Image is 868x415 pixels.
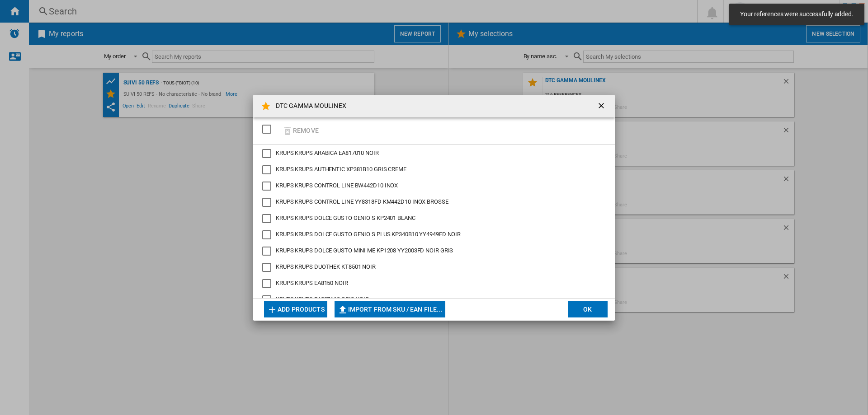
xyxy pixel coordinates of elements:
[568,301,608,317] button: OK
[262,247,599,256] md-checkbox: KRUPS DOLCE GUSTO MINI ME KP1208 YY2003FD NOIR GRIS
[262,165,599,174] md-checkbox: KRUPS AUTHENTIC XP381B10 GRIS CREME
[276,149,379,156] span: KRUPS KRUPS ARABICA EA817010 NOIR
[276,198,448,205] span: KRUPS KRUPS CONTROL LINE YY8318FD KM442D10 INOX BROSSE
[279,120,321,141] button: Remove
[276,231,461,238] span: KRUPS KRUPS DOLCE GUSTO GENIO S PLUS KP340B10 YY4949FD NOIR
[276,214,415,221] span: KRUPS KRUPS DOLCE GUSTO GENIO S KP2401 BLANC
[271,102,346,111] h4: DTC GAMMA MOULINEX
[276,296,369,303] span: KRUPS KRUPS EA897A10 GRIS NOIR
[264,301,327,317] button: Add products
[597,101,608,112] ng-md-icon: getI18NText('BUTTONS.CLOSE_DIALOG')
[262,198,599,207] md-checkbox: KRUPS CONTROL LINE YY8318FD KM442D10 INOX BROSSE
[276,182,398,189] span: KRUPS KRUPS CONTROL LINE BW442D10 INOX
[276,280,348,286] span: KRUPS KRUPS EA8150 NOIR
[276,263,376,270] span: KRUPS KRUPS DUOTHEK KT8501 NOIR
[335,301,445,317] button: Import from SKU / EAN file...
[276,166,406,173] span: KRUPS KRUPS AUTHENTIC XP381B10 GRIS CREME
[262,182,599,191] md-checkbox: KRUPS CONTROL LINE BW442D10 INOX
[262,263,599,272] md-checkbox: KRUPS DUOTHEK KT8501 NOIR
[262,214,599,223] md-checkbox: KRUPS DOLCE GUSTO GENIO S KP2401 BLANC
[262,295,599,304] md-checkbox: KRUPS EA897A10 GRIS NOIR
[262,149,599,158] md-checkbox: KRUPS ARABICA EA817010 NOIR
[262,230,599,239] md-checkbox: KRUPS DOLCE GUSTO GENIO S PLUS KP340B10 YY4949FD NOIR
[276,247,453,254] span: KRUPS KRUPS DOLCE GUSTO MINI ME KP1208 YY2003FD NOIR GRIS
[737,10,856,19] span: Your references were successfully added.
[262,279,599,288] md-checkbox: KRUPS EA8150 NOIR
[593,97,611,115] button: getI18NText('BUTTONS.CLOSE_DIALOG')
[262,122,276,137] md-checkbox: SELECTIONS.EDITION_POPUP.SELECT_DESELECT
